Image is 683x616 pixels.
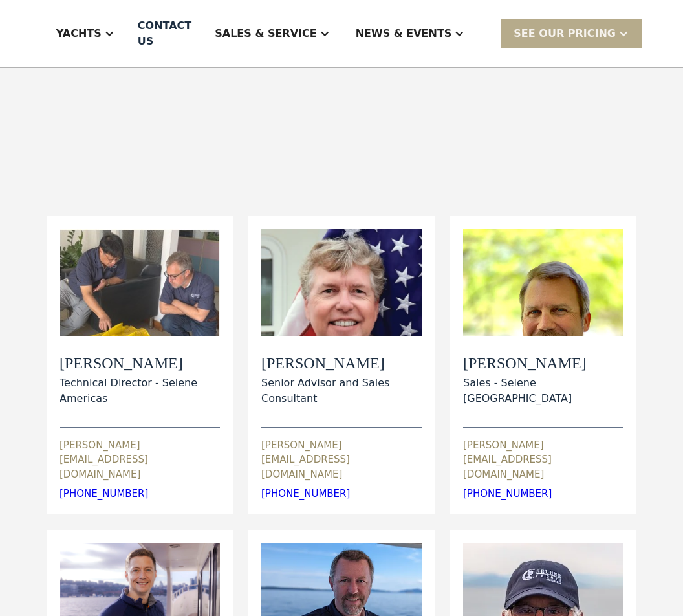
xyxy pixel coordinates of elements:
div: [PERSON_NAME]Sales - Selene [GEOGRAPHIC_DATA][PERSON_NAME][EMAIL_ADDRESS][DOMAIN_NAME][PHONE_NUMBER] [463,229,623,501]
div: News & EVENTS [343,8,478,60]
div: Sales & Service [202,8,342,60]
div: [PERSON_NAME][EMAIL_ADDRESS][DOMAIN_NAME] [60,438,220,482]
div: Technical Director - Selene Americas [60,375,220,406]
div: [PERSON_NAME][EMAIL_ADDRESS][DOMAIN_NAME] [261,438,422,482]
div: [PERSON_NAME]Senior Advisor and Sales Consultant[PERSON_NAME][EMAIL_ADDRESS][DOMAIN_NAME][PHONE_N... [261,229,422,501]
div: SEE Our Pricing [501,19,642,47]
div: [PERSON_NAME]Technical Director - Selene Americas[PERSON_NAME][EMAIL_ADDRESS][DOMAIN_NAME][PHONE_... [60,229,220,501]
h2: [PERSON_NAME] [60,354,220,373]
div: News & EVENTS [356,26,452,41]
div: Senior Advisor and Sales Consultant [261,375,422,406]
div: Sales - Selene [GEOGRAPHIC_DATA] [463,375,623,406]
div: Contact US [138,18,191,49]
div: SEE Our Pricing [514,26,616,41]
div: Yachts [43,8,127,60]
img: logo [41,34,43,34]
a: [PHONE_NUMBER] [261,488,350,500]
div: Yachts [56,26,102,41]
a: [PHONE_NUMBER] [60,488,148,500]
div: Sales & Service [215,26,316,41]
h2: [PERSON_NAME] [261,354,422,373]
h2: [PERSON_NAME] [463,354,623,373]
a: [PHONE_NUMBER] [463,488,552,500]
div: [PERSON_NAME][EMAIL_ADDRESS][DOMAIN_NAME] [463,438,623,482]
